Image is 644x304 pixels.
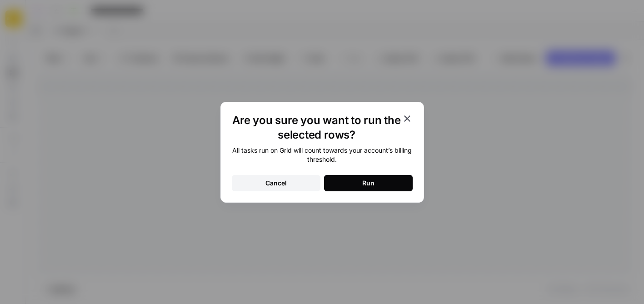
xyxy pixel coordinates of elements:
div: Cancel [265,179,287,188]
h1: Are you sure you want to run the selected rows? [232,113,402,142]
div: All tasks run on Grid will count towards your account’s billing threshold. [232,146,413,164]
div: Run [362,179,374,188]
button: Cancel [232,175,320,191]
button: Run [324,175,413,191]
